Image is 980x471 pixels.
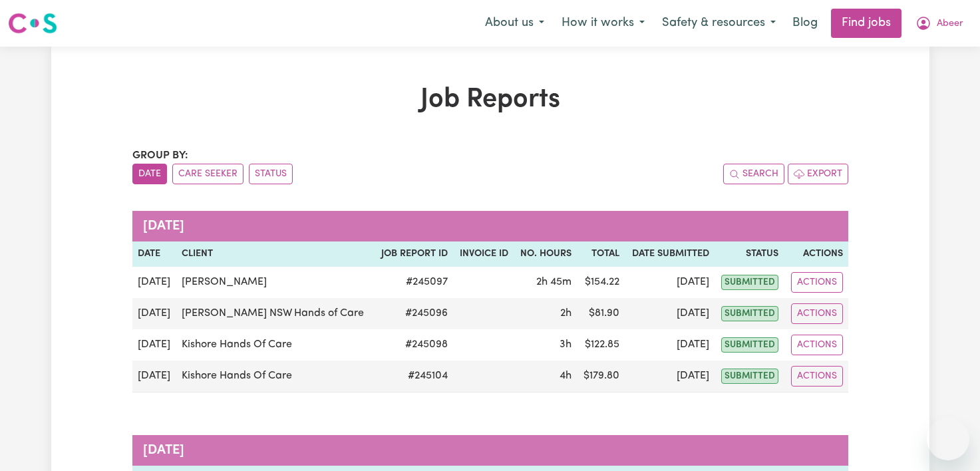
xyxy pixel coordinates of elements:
button: sort invoices by paid status [249,164,293,184]
td: [DATE] [625,329,715,361]
a: Careseekers logo [8,8,57,39]
button: Safety & resources [653,9,784,37]
h1: Job Reports [132,84,848,116]
th: Date Submitted [625,241,715,267]
td: # 245104 [374,361,453,392]
th: Actions [784,241,848,267]
th: Total [577,241,625,267]
td: Kishore Hands Of Care [176,361,374,392]
td: $ 154.22 [577,267,625,298]
iframe: Button to launch messaging window, conversation in progress [927,418,969,460]
td: # 245096 [374,298,453,329]
button: Export [788,164,848,184]
span: 4 hours [560,371,572,381]
button: Search [723,164,784,184]
button: How it works [553,9,653,37]
th: Invoice ID [453,241,514,267]
span: submitted [721,369,778,384]
td: # 245098 [374,329,453,361]
td: [PERSON_NAME] [176,267,374,298]
td: Kishore Hands Of Care [176,329,374,361]
span: 2 hours [560,308,572,319]
button: sort invoices by care seeker [172,164,244,184]
button: My Account [907,9,972,37]
button: Actions [791,303,843,324]
td: [PERSON_NAME] NSW Hands of Care [176,298,374,329]
td: [DATE] [625,361,715,392]
td: # 245097 [374,267,453,298]
span: 3 hours [560,339,572,350]
button: sort invoices by date [132,164,167,184]
span: submitted [721,275,778,290]
th: Status [715,241,784,267]
caption: [DATE] [132,435,848,466]
button: Actions [791,335,843,355]
th: No. Hours [514,241,577,267]
td: [DATE] [132,267,177,298]
span: submitted [721,306,778,321]
img: Careseekers logo [8,11,57,35]
td: [DATE] [132,361,177,392]
td: $ 122.85 [577,329,625,361]
span: 2 hours 45 minutes [536,277,572,287]
td: [DATE] [132,298,177,329]
span: Abeer [937,17,963,31]
button: About us [476,9,553,37]
th: Date [132,241,177,267]
span: Group by: [132,150,188,161]
button: Actions [791,366,843,387]
caption: [DATE] [132,211,848,241]
td: [DATE] [132,329,177,361]
button: Actions [791,272,843,293]
span: submitted [721,337,778,353]
a: Find jobs [831,9,901,38]
th: Job Report ID [374,241,453,267]
a: Blog [784,9,826,38]
td: $ 81.90 [577,298,625,329]
td: [DATE] [625,298,715,329]
th: Client [176,241,374,267]
td: [DATE] [625,267,715,298]
td: $ 179.80 [577,361,625,392]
